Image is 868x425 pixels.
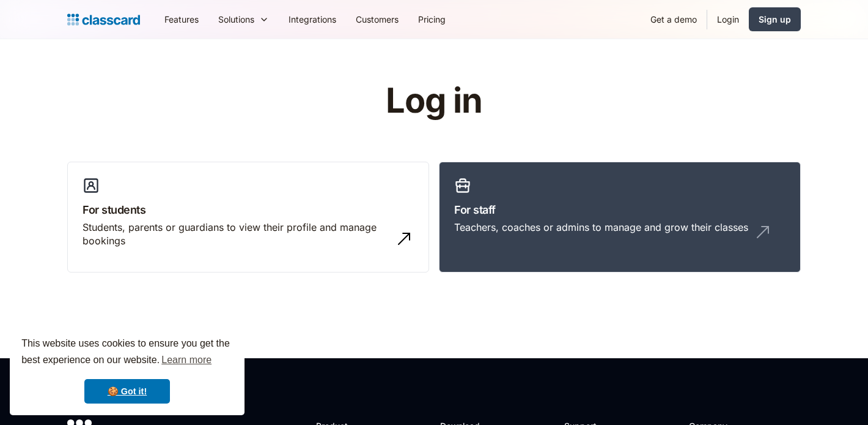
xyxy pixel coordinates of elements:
[155,6,208,33] a: Features
[759,13,791,26] div: Sign up
[454,201,785,218] h3: For staff
[21,336,233,369] span: This website uses cookies to ensure you get the best experience on our website.
[84,379,170,404] a: dismiss cookie message
[707,6,749,33] a: Login
[83,201,414,218] h3: For students
[749,7,801,31] a: Sign up
[439,162,801,273] a: For staffTeachers, coaches or admins to manage and grow their classes
[240,82,628,120] h1: Log in
[67,11,140,28] a: Logo
[160,351,213,369] a: learn more about cookies
[279,6,346,33] a: Integrations
[67,162,429,273] a: For studentsStudents, parents or guardians to view their profile and manage bookings
[208,6,279,33] div: Solutions
[10,325,245,415] div: cookieconsent
[218,13,254,26] div: Solutions
[83,220,389,248] div: Students, parents or guardians to view their profile and manage bookings
[408,6,455,33] a: Pricing
[641,6,707,33] a: Get a demo
[346,6,408,33] a: Customers
[454,220,748,234] div: Teachers, coaches or admins to manage and grow their classes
